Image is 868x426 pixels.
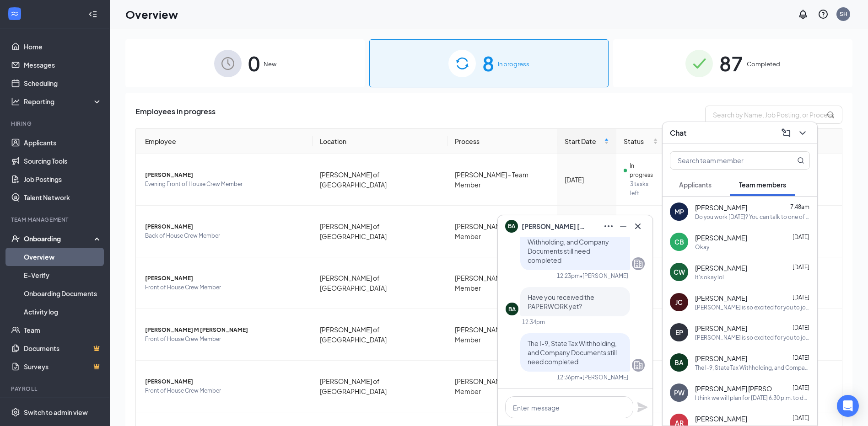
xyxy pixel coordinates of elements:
span: New [264,59,276,69]
th: Process [447,129,557,154]
div: CW [674,267,685,277]
span: [PERSON_NAME] [145,170,305,180]
span: [PERSON_NAME] [145,377,305,386]
div: JC [675,298,683,307]
a: Job Postings [24,170,102,188]
svg: Plane [637,402,648,413]
div: SH [840,10,847,18]
span: In progress [630,213,658,231]
td: [PERSON_NAME] - Team Member [447,257,557,309]
div: Team Management [11,216,100,224]
span: [PERSON_NAME] [PERSON_NAME] [695,384,777,393]
a: Home [24,37,102,56]
a: Applicants [24,133,102,152]
svg: Notifications [798,9,809,20]
div: BA [674,358,684,367]
div: 12:34pm [522,318,545,326]
span: [DATE] [793,384,809,391]
div: Payroll [11,385,100,393]
span: Front of House Crew Member [145,283,305,292]
span: Have you received the PAPERWORK yet? [528,293,594,310]
span: [PERSON_NAME] [695,263,747,272]
span: Status [624,136,652,146]
span: [DATE] [793,415,809,421]
div: BA [508,305,516,313]
span: 87 [719,48,743,79]
svg: UserCheck [11,234,20,243]
span: Front of House Crew Member [145,335,305,344]
a: E-Verify [24,266,102,284]
span: 8 [482,48,494,79]
span: [PERSON_NAME] [695,203,747,212]
span: Applicants [679,181,712,189]
span: In progress [630,161,658,180]
input: Search team member [670,152,779,169]
svg: WorkstreamLogo [10,9,19,18]
div: [DATE] [565,175,609,185]
a: Team [24,321,102,339]
div: Open Intercom Messenger [837,395,859,417]
svg: Cross [632,221,643,232]
td: [PERSON_NAME] of [GEOGRAPHIC_DATA] [313,154,448,206]
td: [PERSON_NAME] of [GEOGRAPHIC_DATA] [313,206,448,257]
span: [PERSON_NAME] [145,274,305,283]
span: Completed [747,59,780,69]
span: 0 [248,48,260,79]
span: [DATE] [793,264,809,271]
button: ComposeMessage [779,126,793,140]
div: Switch to admin view [24,408,88,417]
span: Employees in progress [135,106,216,124]
td: [PERSON_NAME] - Team Member [447,206,557,257]
th: Status [616,129,666,154]
span: Front of House Crew Member [145,386,305,395]
span: [DATE] [793,234,809,240]
span: [DATE] [793,354,809,361]
span: • [PERSON_NAME] [580,272,628,280]
div: It's okay lol [695,273,724,281]
svg: Ellipses [603,221,614,232]
td: [PERSON_NAME] - Team Member [447,309,557,361]
td: [PERSON_NAME] - Team Member [447,361,557,412]
span: [PERSON_NAME] M [PERSON_NAME] [145,325,305,335]
span: [PERSON_NAME] [695,354,747,363]
svg: ComposeMessage [781,128,792,138]
button: ChevronDown [795,126,810,140]
div: CB [674,237,684,246]
td: [PERSON_NAME] of [GEOGRAPHIC_DATA] [313,361,448,412]
td: [PERSON_NAME] of [GEOGRAPHIC_DATA] [313,257,448,309]
svg: Settings [11,408,20,417]
a: Sourcing Tools [24,152,102,170]
span: Back of House Crew Member [145,231,305,240]
span: The I-9, State Tax Withholding, and Company Documents still need completed [528,339,617,366]
div: MP [674,207,684,216]
th: Location [313,129,448,154]
svg: ChevronDown [797,128,808,138]
div: Reporting [24,97,102,106]
button: Ellipses [601,219,616,234]
span: [PERSON_NAME] [695,293,747,303]
input: Search by Name, Job Posting, or Process [705,106,842,124]
span: 7:48am [790,203,809,210]
div: I think we will plan for [DATE] 6:30 p.m. to do it. Please bring two forms of I.D. Such as a soci... [695,394,810,402]
span: In progress [498,59,529,69]
svg: Company [633,258,644,269]
a: Talent Network [24,188,102,207]
span: Evening Front of House Crew Member [145,180,305,189]
div: Hiring [11,120,100,128]
div: 12:36pm [557,373,580,381]
a: SurveysCrown [24,357,102,376]
div: Do you work [DATE]? You can talk to one of the managers there, or you can call the restaurant at ... [695,213,810,221]
div: The I-9, State Tax Withholding, and Company Documents still need completed [695,364,810,372]
a: DocumentsCrown [24,339,102,357]
button: Cross [631,219,645,234]
div: Onboarding [24,234,94,243]
span: [DATE] [793,324,809,331]
div: [PERSON_NAME] is so excited for you to join our team! Do you know anyone else who might be intere... [695,304,810,311]
a: Scheduling [24,74,102,92]
a: Messages [24,56,102,74]
svg: Minimize [618,221,629,232]
td: [PERSON_NAME] - Team Member [447,154,557,206]
svg: Analysis [11,97,20,106]
span: [DATE] [793,294,809,301]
